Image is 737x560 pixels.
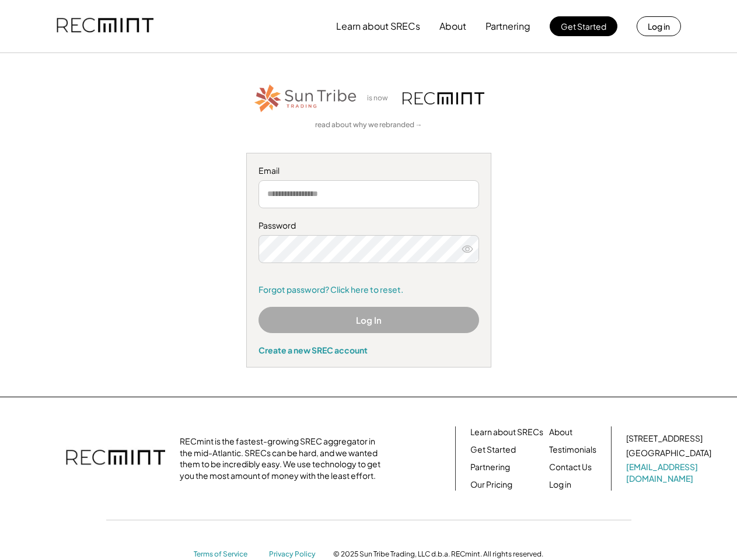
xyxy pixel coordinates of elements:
[333,549,543,559] div: © 2025 Sun Tribe Trading, LLC d.b.a. RECmint. All rights reserved.
[470,426,543,438] a: Learn about SRECs
[549,426,572,438] a: About
[626,447,711,459] div: [GEOGRAPHIC_DATA]
[259,165,479,177] div: Email
[626,461,714,484] a: [EMAIL_ADDRESS][DOMAIN_NAME]
[253,82,358,114] img: STT_Horizontal_Logo%2B-%2BColor.png
[549,479,571,491] a: Log in
[470,444,516,456] a: Get Started
[259,345,479,355] div: Create a new SREC account
[66,438,165,479] img: recmint-logotype%403x.png
[336,15,420,38] button: Learn about SRECs
[57,6,153,46] img: recmint-logotype%403x.png
[549,444,596,456] a: Testimonials
[315,120,422,130] a: read about why we rebranded →
[439,15,466,38] button: About
[485,15,530,38] button: Partnering
[637,16,681,36] button: Log in
[549,461,592,473] a: Contact Us
[180,436,387,481] div: RECmint is the fastest-growing SREC aggregator in the mid-Atlantic. SRECs can be hard, and we wan...
[470,461,510,473] a: Partnering
[259,307,479,333] button: Log In
[550,16,617,36] button: Get Started
[364,93,397,103] div: is now
[259,284,479,296] a: Forgot password? Click here to reset.
[470,479,512,491] a: Our Pricing
[269,549,322,559] a: Privacy Policy
[259,220,479,232] div: Password
[194,549,258,559] a: Terms of Service
[626,433,703,444] div: [STREET_ADDRESS]
[403,92,484,104] img: recmint-logotype%403x.png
